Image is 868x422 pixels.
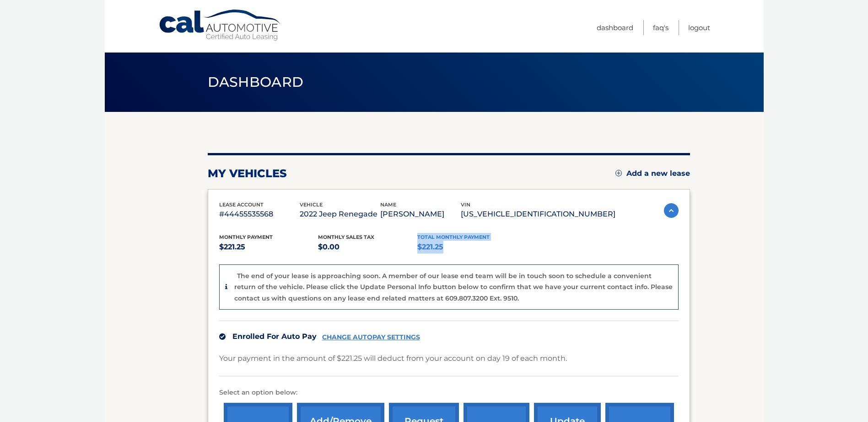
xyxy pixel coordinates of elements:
p: [US_VEHICLE_IDENTIFICATION_NUMBER] [461,208,615,221]
a: FAQ's [653,20,669,35]
span: vin [461,201,470,208]
a: Cal Automotive [158,9,282,42]
span: Monthly sales Tax [318,234,374,240]
p: $0.00 [318,241,417,253]
span: Dashboard [208,74,304,90]
span: name [380,201,396,208]
a: CHANGE AUTOPAY SETTINGS [322,333,420,341]
span: lease account [219,201,264,208]
span: Enrolled For Auto Pay [232,332,317,341]
p: The end of your lease is approaching soon. A member of our lease end team will be in touch soon t... [234,272,673,302]
p: $221.25 [219,241,318,253]
p: [PERSON_NAME] [380,208,461,221]
img: add.svg [615,170,622,176]
img: accordion-active.svg [664,203,679,218]
span: Total Monthly Payment [417,234,490,240]
p: 2022 Jeep Renegade [300,208,380,221]
img: check.svg [219,333,226,340]
p: Your payment in the amount of $221.25 will deduct from your account on day 19 of each month. [219,352,567,365]
a: Add a new lease [615,169,690,178]
h2: my vehicles [208,167,287,180]
span: vehicle [300,201,323,208]
a: Logout [688,20,710,35]
p: Select an option below: [219,387,679,398]
p: $221.25 [417,241,517,253]
span: Monthly Payment [219,234,273,240]
p: #44455535568 [219,208,300,221]
a: Dashboard [597,20,633,35]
